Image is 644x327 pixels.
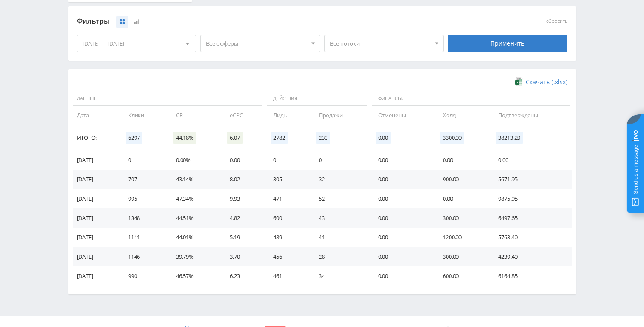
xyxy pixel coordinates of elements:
td: 456 [265,247,310,266]
td: [DATE] [73,228,120,247]
td: 600.00 [434,266,490,286]
td: 46.57% [167,266,221,286]
td: Клики [120,106,167,125]
td: 0.00 [490,150,571,170]
td: [DATE] [73,247,120,266]
td: 6164.85 [490,266,571,286]
a: Скачать (.xlsx) [515,78,567,86]
td: [DATE] [73,170,120,189]
td: 3.70 [221,247,265,266]
td: Итого: [73,125,120,150]
td: 300.00 [434,208,490,228]
td: 0.00 [370,150,434,170]
td: 9875.95 [490,189,571,208]
td: 4239.40 [490,247,571,266]
td: [DATE] [73,189,120,208]
td: 44.01% [167,228,221,247]
td: 305 [265,170,310,189]
td: 300.00 [434,247,490,266]
td: 461 [265,266,310,286]
td: 47.34% [167,189,221,208]
td: 39.79% [167,247,221,266]
td: 6.23 [221,266,265,286]
td: 600 [265,208,310,228]
td: 0.00 [434,150,490,170]
td: 1111 [120,228,167,247]
span: 3300.00 [440,132,464,144]
td: 4.82 [221,208,265,228]
td: 0.00 [434,189,490,208]
td: Дата [73,106,120,125]
td: Холд [434,106,490,125]
td: 9.93 [221,189,265,208]
td: 0.00 [370,228,434,247]
div: Фильтры [77,15,444,28]
td: 5671.95 [490,170,571,189]
td: 1200.00 [434,228,490,247]
td: 0 [310,150,370,170]
td: 0.00% [167,150,221,170]
span: Скачать (.xlsx) [526,79,567,86]
span: Финансы: [372,92,570,106]
span: 2782 [271,132,287,144]
td: 995 [120,189,167,208]
td: 0.00 [370,208,434,228]
td: 5763.40 [490,228,571,247]
td: 6497.65 [490,208,571,228]
td: 489 [265,228,310,247]
td: [DATE] [73,208,120,228]
td: 990 [120,266,167,286]
td: eCPC [221,106,265,125]
td: Подтверждены [490,106,571,125]
td: 707 [120,170,167,189]
div: [DATE] — [DATE] [77,35,196,52]
td: [DATE] [73,266,120,286]
td: 41 [310,228,370,247]
td: 0.00 [370,189,434,208]
td: 52 [310,189,370,208]
td: Лиды [265,106,310,125]
span: 0.00 [376,132,391,144]
td: Продажи [310,106,370,125]
span: Все офферы [206,35,307,52]
td: 1348 [120,208,167,228]
td: 8.02 [221,170,265,189]
td: 44.51% [167,208,221,228]
td: 471 [265,189,310,208]
td: 0 [265,150,310,170]
span: 6297 [126,132,142,144]
td: 34 [310,266,370,286]
td: 900.00 [434,170,490,189]
td: 0.00 [370,170,434,189]
td: 43 [310,208,370,228]
td: 0.00 [370,247,434,266]
td: 32 [310,170,370,189]
span: Все потоки [330,35,431,52]
span: 230 [316,132,330,144]
td: 5.19 [221,228,265,247]
td: 0.00 [370,266,434,286]
span: Данные: [73,92,263,106]
td: 0.00 [221,150,265,170]
td: Отменены [370,106,434,125]
td: 28 [310,247,370,266]
div: Применить [448,35,567,52]
td: 43.14% [167,170,221,189]
td: 0 [120,150,167,170]
img: xlsx [515,77,523,86]
span: 38213.20 [496,132,523,144]
td: CR [167,106,221,125]
span: Действия: [267,92,367,106]
span: 6.07 [227,132,242,144]
button: сбросить [546,18,567,24]
span: 44.18% [173,132,196,144]
td: [DATE] [73,150,120,170]
td: 1146 [120,247,167,266]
